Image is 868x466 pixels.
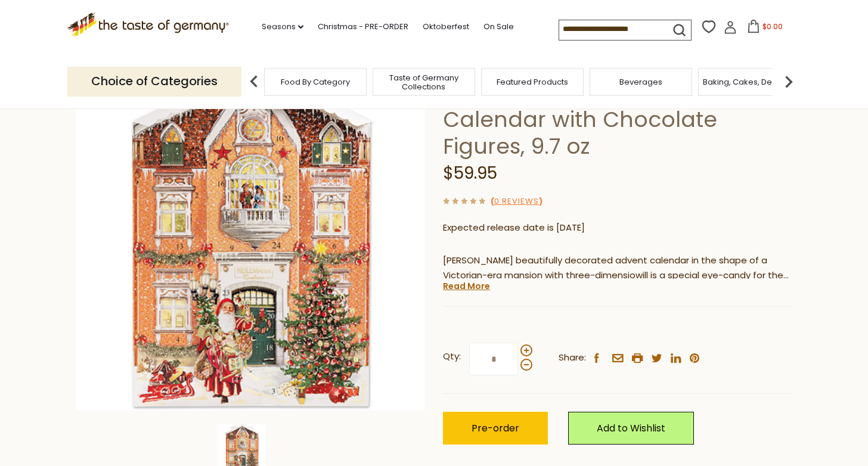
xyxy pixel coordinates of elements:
[559,350,586,365] span: Share:
[443,349,461,364] strong: Qty:
[497,77,568,86] a: Featured Products
[281,77,350,86] a: Food By Category
[703,77,795,86] a: Baking, Cakes, Desserts
[443,79,792,160] h1: Heilemann Victorian Advent Calendar with Chocolate Figures, 9.7 oz
[469,343,518,375] input: Qty:
[67,67,241,96] p: Choice of Categories
[76,62,425,411] img: Heilemann Victorian Advent Calendar with Chocolate Figures, 9.7 oz
[483,20,514,33] a: On Sale
[762,21,783,32] span: $0.00
[739,20,790,38] button: $0.00
[491,195,542,207] span: ( )
[443,161,497,185] span: $59.95
[443,220,792,235] p: Expected release date is [DATE]
[472,421,519,435] span: Pre-order
[619,77,662,86] a: Beverages
[318,20,408,33] a: Christmas - PRE-ORDER
[777,70,801,94] img: next arrow
[242,70,266,94] img: previous arrow
[443,280,490,292] a: Read More
[443,253,792,283] p: [PERSON_NAME] beautifully decorated advent calendar in the shape of a Victorian-era mansion with ...
[568,412,694,445] a: Add to Wishlist
[423,20,469,33] a: Oktoberfest
[443,412,548,445] button: Pre-order
[262,20,303,33] a: Seasons
[376,73,472,91] a: Taste of Germany Collections
[494,195,539,208] a: 0 Reviews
